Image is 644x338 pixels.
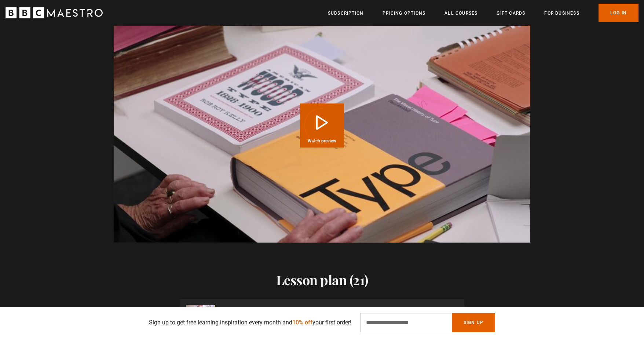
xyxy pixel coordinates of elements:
nav: Primary [328,4,638,22]
span: 10% off [292,319,312,326]
button: Play Course overview for Graphic Design with Paula Scher [300,103,344,148]
a: Pricing Options [383,10,425,17]
svg: BBC Maestro [6,7,103,18]
a: Gift Cards [497,10,525,17]
a: Log In [599,4,638,22]
span: Watch preview [308,139,336,143]
video-js: Video Player [114,8,530,243]
a: For business [544,10,579,17]
a: All Courses [444,10,477,17]
h2: Lesson plan (21) [180,272,464,287]
a: Subscription [328,10,363,17]
button: Sign Up [452,313,495,332]
p: Sign up to get free learning inspiration every month and your first order! [149,318,351,327]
